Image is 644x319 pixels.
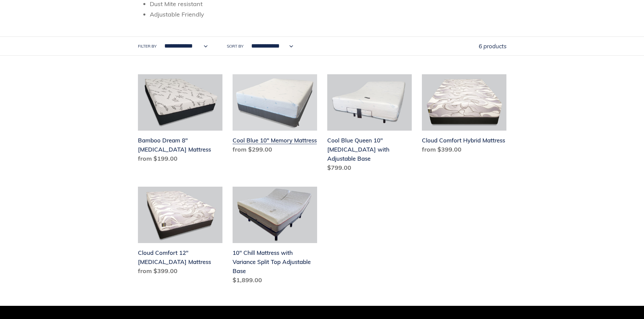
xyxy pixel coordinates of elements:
[150,10,506,19] li: Adjustable Friendly
[138,187,222,278] a: Cloud Comfort 12" Memory Foam Mattress
[138,43,157,49] label: Filter by
[233,74,317,157] a: Cool Blue 10" Memory Mattress
[138,74,222,166] a: Bamboo Dream 8" Memory Foam Mattress
[233,187,317,287] a: 10" Chill Mattress with Variance Split Top Adjustable Base
[227,43,243,49] label: Sort by
[327,74,412,175] a: Cool Blue Queen 10" Memory Foam with Adjustable Base
[479,43,506,50] span: 6 products
[422,74,506,157] a: Cloud Comfort Hybrid Mattress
